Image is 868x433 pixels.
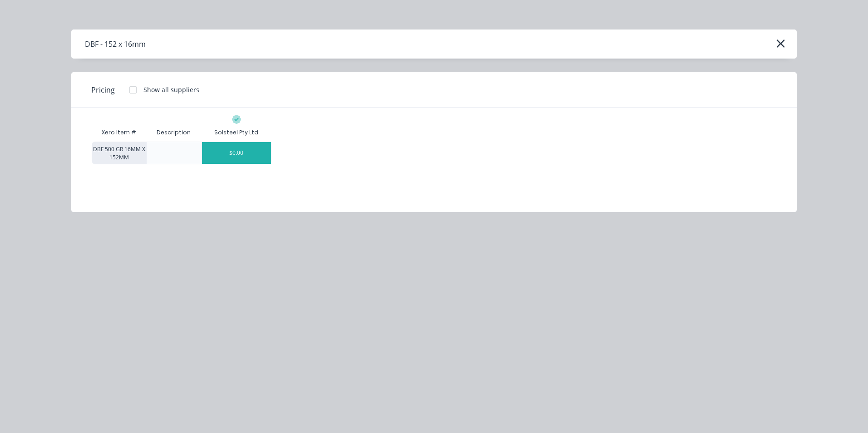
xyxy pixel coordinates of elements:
div: Xero Item # [92,123,146,142]
div: Show all suppliers [143,85,199,94]
div: Description [149,121,198,144]
div: DBF 500 GR 16MM X 152MM [92,142,146,164]
div: $0.00 [202,142,271,164]
div: Solsteel Pty Ltd [214,128,258,137]
div: DBF - 152 x 16mm [85,39,146,49]
span: Pricing [91,84,115,95]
